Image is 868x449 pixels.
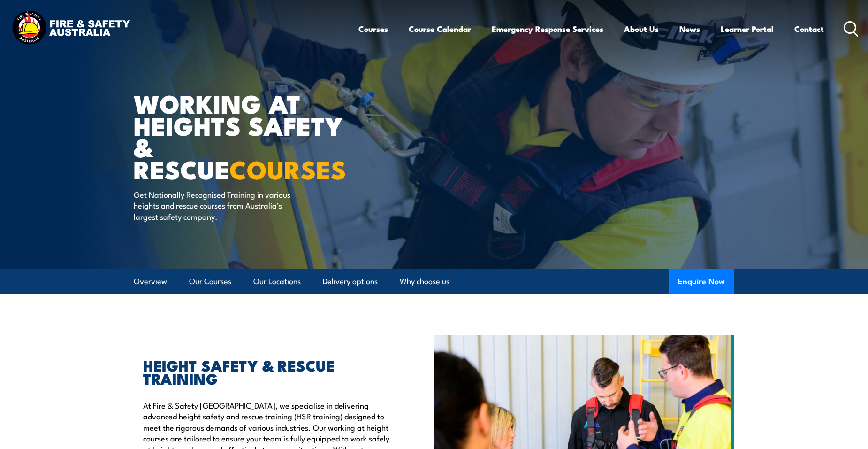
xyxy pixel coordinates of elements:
a: Contact [794,16,824,41]
a: Emergency Response Services [492,16,603,41]
a: Course Calendar [409,16,471,41]
h2: HEIGHT SAFETY & RESCUE TRAINING [143,358,391,385]
a: News [679,16,700,41]
a: Courses [358,16,388,41]
a: Delivery options [323,269,378,294]
button: Enquire Now [669,269,734,294]
a: Our Courses [189,269,231,294]
a: Our Locations [253,269,301,294]
h1: WORKING AT HEIGHTS SAFETY & RESCUE [134,92,365,180]
a: Learner Portal [721,16,774,41]
strong: COURSES [229,149,346,188]
p: Get Nationally Recognised Training in various heights and rescue courses from Australia’s largest... [134,189,305,222]
a: Overview [134,269,167,294]
a: About Us [624,16,659,41]
a: Why choose us [400,269,449,294]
